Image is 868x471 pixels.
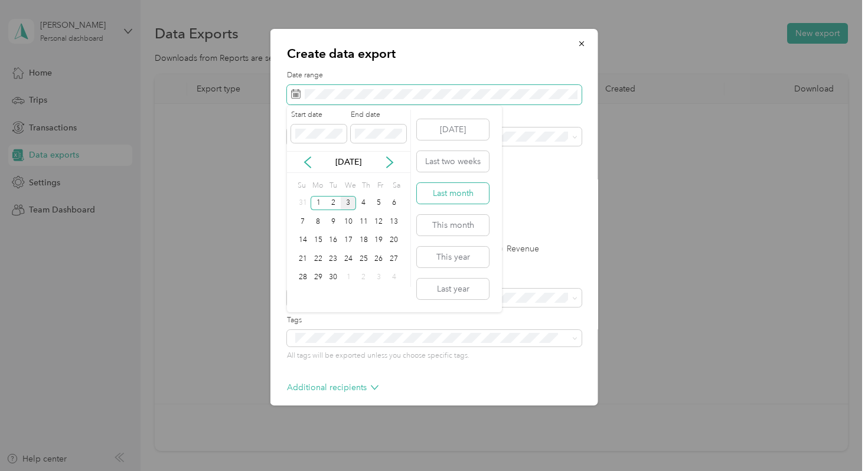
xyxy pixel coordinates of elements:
div: 24 [341,251,356,266]
div: 25 [356,251,371,266]
div: 15 [311,233,326,248]
div: 8 [311,214,326,229]
p: Create data export [287,45,582,62]
div: 17 [341,233,356,248]
div: 19 [371,233,387,248]
div: 1 [311,196,326,211]
div: 22 [311,251,326,266]
div: Th [360,177,371,194]
p: [DATE] [324,156,373,168]
div: 14 [295,233,311,248]
div: 29 [311,270,326,285]
button: Last two weeks [417,151,489,172]
label: Start date [291,110,347,120]
p: All tags will be exported unless you choose specific tags. [287,351,582,361]
div: 3 [341,196,356,211]
button: This month [417,215,489,235]
div: 11 [356,214,371,229]
div: 12 [371,214,387,229]
div: Su [295,177,306,194]
label: Tags [287,315,582,326]
div: 28 [295,270,311,285]
div: 2 [325,196,341,211]
button: [DATE] [417,119,489,140]
div: Tu [327,177,338,194]
div: Fr [375,177,386,194]
div: 26 [371,251,387,266]
div: Sa [390,177,402,194]
div: 10 [341,214,356,229]
div: 6 [386,196,402,211]
div: 3 [371,270,387,285]
div: 4 [386,270,402,285]
div: 31 [295,196,311,211]
div: 20 [386,233,402,248]
label: End date [351,110,406,120]
div: 21 [295,251,311,266]
div: 5 [371,196,387,211]
div: 9 [325,214,341,229]
div: 16 [325,233,341,248]
div: 18 [356,233,371,248]
div: 7 [295,214,311,229]
button: This year [417,247,489,267]
label: Revenue [494,245,539,253]
div: 4 [356,196,371,211]
iframe: Everlance-gr Chat Button Frame [802,405,868,471]
label: Date range [287,70,582,81]
button: Last year [417,279,489,299]
div: Mo [311,177,324,194]
div: 23 [325,251,341,266]
div: 27 [386,251,402,266]
div: 2 [356,270,371,285]
div: 13 [386,214,402,229]
div: 30 [325,270,341,285]
div: 1 [341,270,356,285]
div: We [342,177,356,194]
p: Additional recipients [287,381,378,394]
button: Last month [417,183,489,204]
